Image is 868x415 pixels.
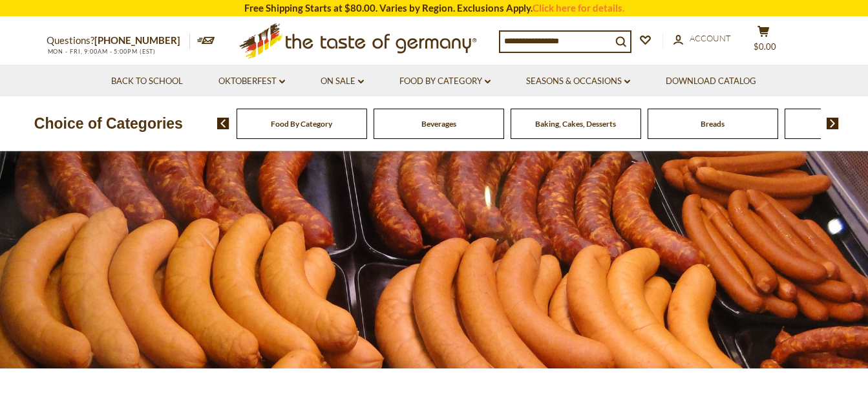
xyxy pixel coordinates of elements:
a: Baking, Cakes, Desserts [535,119,616,129]
span: $0.00 [754,41,776,52]
a: Account [673,32,731,46]
a: Food By Category [271,119,332,129]
a: Seasons & Occasions [526,74,630,89]
span: MON - FRI, 9:00AM - 5:00PM (EST) [47,48,156,55]
a: Breads [701,119,725,129]
button: $0.00 [745,25,783,58]
a: Food By Category [399,74,491,89]
img: next arrow [827,118,839,129]
a: [PHONE_NUMBER] [94,34,180,46]
a: Back to School [111,74,183,89]
span: Account [690,33,731,43]
a: Download Catalog [666,74,756,89]
p: Questions? [47,32,190,49]
a: On Sale [321,74,364,89]
a: Click here for details. [533,2,624,14]
a: Beverages [421,119,456,129]
img: previous arrow [217,118,229,129]
a: Oktoberfest [218,74,285,89]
